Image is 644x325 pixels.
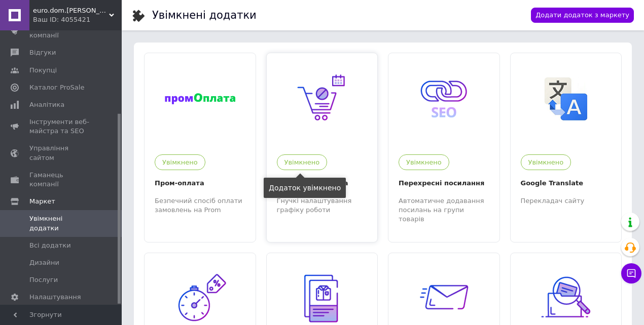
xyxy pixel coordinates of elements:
[29,48,56,57] span: Відгуки
[29,83,84,92] span: Каталог ProSale
[155,196,245,215] div: Безпечний спосіб оплати замовлень на Prom
[29,258,59,267] span: Дизайни
[399,178,489,189] div: Перехресні посилання
[399,196,489,224] div: Автоматичне додавання посилань на групи товарів
[29,214,94,232] span: Увімкнені додатки
[29,22,94,40] span: Показники роботи компанії
[33,6,109,15] span: euro.dom.ledi
[277,196,368,215] div: Гнучкі налаштування графіку роботи
[155,178,245,189] div: Пром-оплата
[521,154,571,170] div: Увімкнено
[521,178,612,189] div: Google Translate
[29,144,94,162] span: Управління сайтом
[29,275,58,285] span: Послуги
[544,77,587,120] img: 4
[29,293,81,302] span: Налаштування
[29,241,71,250] span: Всі додатки
[29,66,57,75] span: Покупці
[33,15,122,24] div: Ваш ID: 4055421
[152,10,257,21] div: Увімкнені додатки
[521,196,612,206] div: Перекладач сайту
[155,154,205,170] div: Увімкнено
[29,100,64,109] span: Аналітика
[388,53,499,232] a: 9УвімкненоПерехресні посиланняАвтоматичне додавання посилань на групи товарів
[277,154,328,170] div: Увімкнено
[413,68,475,130] img: 9
[29,117,94,136] span: Інструменти веб-майстра та SEO
[165,93,235,105] img: 184
[531,8,634,23] a: Додати додаток з маркету
[267,53,378,232] a: 13УвімкненоВідпустка та святаГнучкі налаштування графіку роботи
[29,197,55,206] span: Маркет
[264,178,346,198] div: Додаток увімкнено
[399,154,449,170] div: Увімкнено
[291,68,353,130] img: 13
[145,53,256,232] a: 184УвімкненоПром-оплатаБезпечний спосіб оплати замовлень на Prom
[621,263,641,283] button: Чат з покупцем
[29,171,94,189] span: Гаманець компанії
[511,53,622,232] a: 4УвімкненоGoogle TranslateПерекладач сайту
